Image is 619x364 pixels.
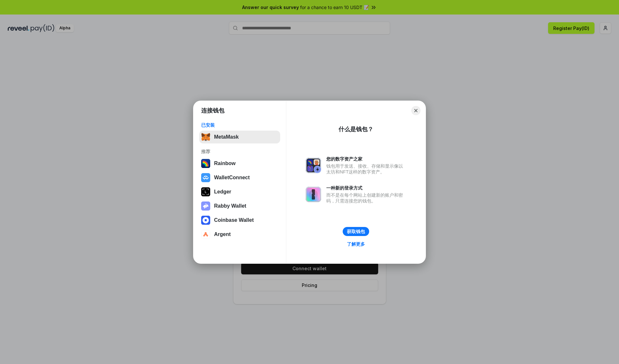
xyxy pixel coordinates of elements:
[199,200,280,212] button: Rabby Wallet
[306,158,321,173] img: svg+xml,%3Csvg%20xmlns%3D%22http%3A%2F%2Fwww.w3.org%2F2000%2Fsvg%22%20fill%3D%22none%22%20viewBox...
[199,157,280,170] button: Rainbow
[347,229,365,234] div: 获取钱包
[199,131,280,143] button: MetaMask
[199,171,280,184] button: WalletConnect
[411,106,420,115] button: Close
[201,187,210,196] img: svg+xml,%3Csvg%20xmlns%3D%22http%3A%2F%2Fwww.w3.org%2F2000%2Fsvg%22%20width%3D%2228%22%20height%3...
[214,189,231,195] div: Ledger
[201,107,224,114] h1: 连接钱包
[201,122,278,128] div: 已安装
[214,161,236,166] div: Rainbow
[201,230,210,239] img: svg+xml,%3Csvg%20width%3D%2228%22%20height%3D%2228%22%20viewBox%3D%220%200%2028%2028%22%20fill%3D...
[201,202,210,211] img: svg+xml,%3Csvg%20xmlns%3D%22http%3A%2F%2Fwww.w3.org%2F2000%2Fsvg%22%20fill%3D%22none%22%20viewBox...
[201,159,210,168] img: svg+xml,%3Csvg%20width%3D%22120%22%20height%3D%22120%22%20viewBox%3D%220%200%20120%20120%22%20fil...
[343,240,369,248] a: 了解更多
[326,163,406,175] div: 钱包用于发送、接收、存储和显示像以太坊和NFT这样的数字资产。
[214,203,246,209] div: Rabby Wallet
[214,175,250,181] div: WalletConnect
[199,214,280,227] button: Coinbase Wallet
[199,228,280,241] button: Argent
[201,216,210,225] img: svg+xml,%3Csvg%20width%3D%2228%22%20height%3D%2228%22%20viewBox%3D%220%200%2028%2028%22%20fill%3D...
[326,156,406,162] div: 您的数字资产之家
[201,149,278,154] div: 推荐
[326,192,406,204] div: 而不是在每个网站上创建新的账户和密码，只需连接您的钱包。
[214,134,239,140] div: MetaMask
[326,185,406,191] div: 一种新的登录方式
[201,173,210,182] img: svg+xml,%3Csvg%20width%3D%2228%22%20height%3D%2228%22%20viewBox%3D%220%200%2028%2028%22%20fill%3D...
[347,241,365,247] div: 了解更多
[306,187,321,202] img: svg+xml,%3Csvg%20xmlns%3D%22http%3A%2F%2Fwww.w3.org%2F2000%2Fsvg%22%20fill%3D%22none%22%20viewBox...
[201,133,210,142] img: svg+xml,%3Csvg%20fill%3D%22none%22%20height%3D%2233%22%20viewBox%3D%220%200%2035%2033%22%20width%...
[339,125,373,133] div: 什么是钱包？
[343,227,369,236] button: 获取钱包
[199,185,280,198] button: Ledger
[214,231,231,237] div: Argent
[214,217,254,223] div: Coinbase Wallet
